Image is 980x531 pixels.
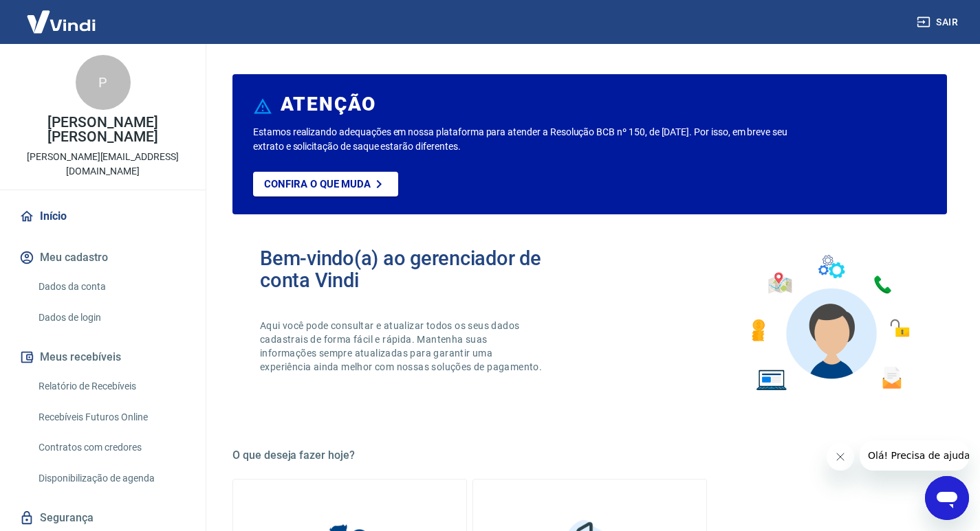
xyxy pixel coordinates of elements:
button: Sair [914,10,963,35]
a: Dados de login [33,304,189,332]
p: Confira o que muda [264,178,371,190]
img: Imagem de um avatar masculino com diversos icones exemplificando as funcionalidades do gerenciado... [739,247,919,399]
a: Disponibilização de agenda [33,464,189,493]
iframe: Fechar mensagem [827,443,854,471]
h5: O que deseja fazer hoje? [232,449,947,462]
iframe: Mensagem da empresa [860,440,969,471]
p: [PERSON_NAME] [PERSON_NAME] [11,115,195,144]
p: [PERSON_NAME][EMAIL_ADDRESS][DOMAIN_NAME] [11,150,195,179]
iframe: Botão para abrir a janela de mensagens [925,476,969,520]
button: Meus recebíveis [17,342,189,372]
div: P [76,55,131,110]
h2: Bem-vindo(a) ao gerenciador de conta Vindi [260,247,590,291]
button: Meu cadastro [17,242,189,273]
a: Início [17,201,189,231]
h6: ATENÇÃO [281,98,376,111]
p: Estamos realizando adequações em nossa plataforma para atender a Resolução BCB nº 150, de [DATE].... [253,125,792,154]
a: Dados da conta [33,273,189,301]
span: Olá! Precisa de ajuda? [8,10,116,21]
a: Confira o que muda [253,172,398,196]
a: Recebíveis Futuros Online [33,403,189,431]
img: Vindi [17,1,106,43]
a: Contratos com credores [33,433,189,462]
p: Aqui você pode consultar e atualizar todos os seus dados cadastrais de forma fácil e rápida. Mant... [260,319,545,374]
a: Relatório de Recebíveis [33,372,189,400]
